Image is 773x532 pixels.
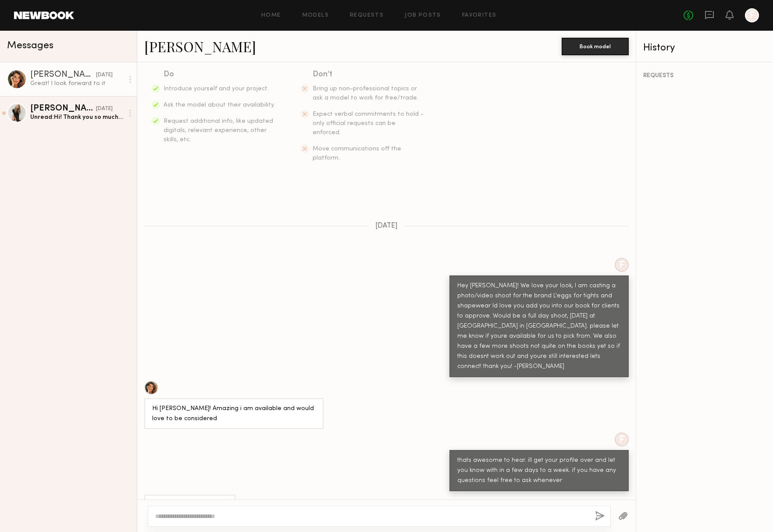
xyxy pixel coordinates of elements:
div: [DATE] [96,71,113,79]
a: Favorites [462,13,497,18]
span: Expect verbal commitments to hold - only official requests can be enforced. [313,111,424,136]
div: History [643,43,766,53]
span: Request additional info, like updated digitals, relevant experience, other skills, etc. [164,118,273,143]
button: Book model [562,38,629,55]
span: Introduce yourself and your project. [164,86,269,92]
div: Do [164,68,276,81]
div: REQUESTS [643,73,766,79]
a: Job Posts [405,13,441,18]
div: thats awesome to hear. ill get your profile over and let you know with in a few days to a week. i... [457,456,621,486]
span: Ask the model about their availability. [164,102,275,108]
a: Models [302,13,329,18]
a: F [745,8,759,22]
div: [PERSON_NAME] [30,104,96,113]
span: [DATE] [375,222,398,230]
div: [PERSON_NAME] [30,71,96,79]
div: Don’t [313,68,425,81]
div: Unread: Hi! Thank you so much for reaching out. This works perfect because I will be in [GEOGRAPH... [30,113,124,121]
div: Hey [PERSON_NAME]! We love your look, I am casting a photo/video shoot for the brand L'eggs for t... [457,281,621,372]
a: Requests [350,13,384,18]
span: Move communications off the platform. [313,146,401,161]
a: Book model [562,42,629,50]
div: Great! I look forward to it [30,79,124,88]
span: Bring up non-professional topics or ask a model to work for free/trade. [313,86,418,101]
a: Home [261,13,281,18]
a: [PERSON_NAME] [144,37,256,56]
div: Hi [PERSON_NAME]! Amazing i am available and would love to be considered [152,404,316,424]
div: [DATE] [96,105,113,113]
span: Messages [7,41,53,51]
